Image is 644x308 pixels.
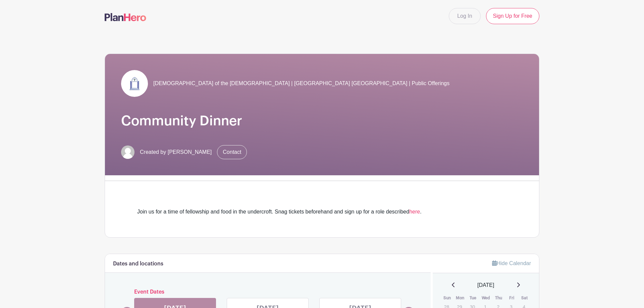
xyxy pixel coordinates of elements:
[153,79,449,87] span: [DEMOGRAPHIC_DATA] of the [DEMOGRAPHIC_DATA] | [GEOGRAPHIC_DATA] [GEOGRAPHIC_DATA] | Public Offer...
[505,295,518,301] th: Fri
[121,113,523,129] h1: Community Dinner
[121,145,135,159] img: default-ce2991bfa6775e67f084385cd625a349d9dcbb7a52a09fb2fda1e96e2d18dcdb.png
[477,281,494,289] span: [DATE]
[217,145,247,159] a: Contact
[441,295,454,301] th: Sun
[479,295,492,301] th: Wed
[492,260,531,266] a: Hide Calendar
[140,148,212,156] span: Created by [PERSON_NAME]
[453,295,467,301] th: Mon
[486,8,539,24] a: Sign Up for Free
[133,289,403,295] h6: Event Dates
[137,208,507,216] div: Join us for a time of fellowship and food in the undercroft. Snag tickets beforehand and sign up ...
[121,70,148,97] img: Doors3.jpg
[449,8,480,24] a: Log In
[467,295,480,301] th: Tue
[518,295,531,301] th: Sat
[409,209,420,214] a: here
[492,295,505,301] th: Thu
[113,261,163,267] h6: Dates and locations
[105,13,146,21] img: logo-507f7623f17ff9eddc593b1ce0a138ce2505c220e1c5a4e2b4648c50719b7d32.svg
